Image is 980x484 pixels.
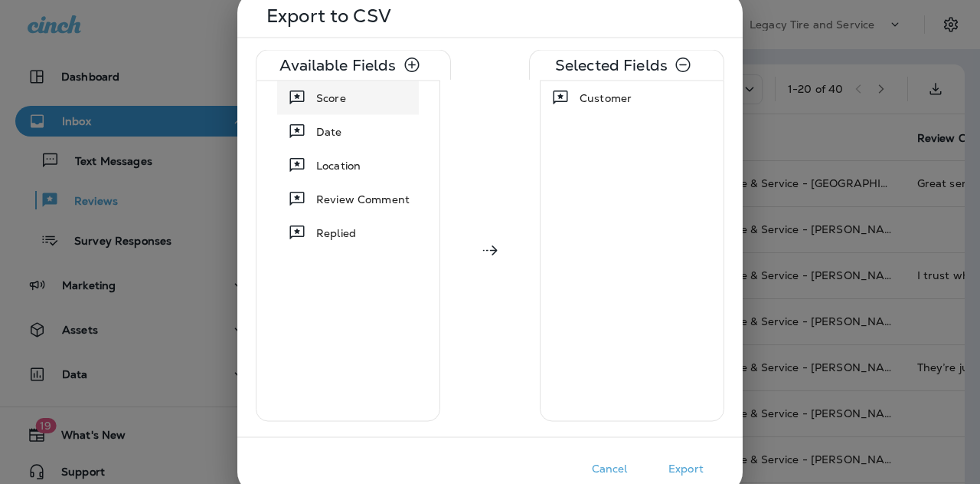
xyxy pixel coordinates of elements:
[555,58,668,71] p: Selected Fields
[316,123,342,139] span: Date
[668,49,698,80] button: Remove All
[316,191,410,206] span: Review Comment
[316,157,361,173] span: Location
[397,49,427,80] button: Select All
[316,225,356,240] span: Replied
[316,90,346,105] span: Score
[266,9,718,21] p: Export to CSV
[571,456,648,480] button: Cancel
[648,456,724,480] button: Export
[279,58,396,71] p: Available Fields
[580,90,632,105] span: Customer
